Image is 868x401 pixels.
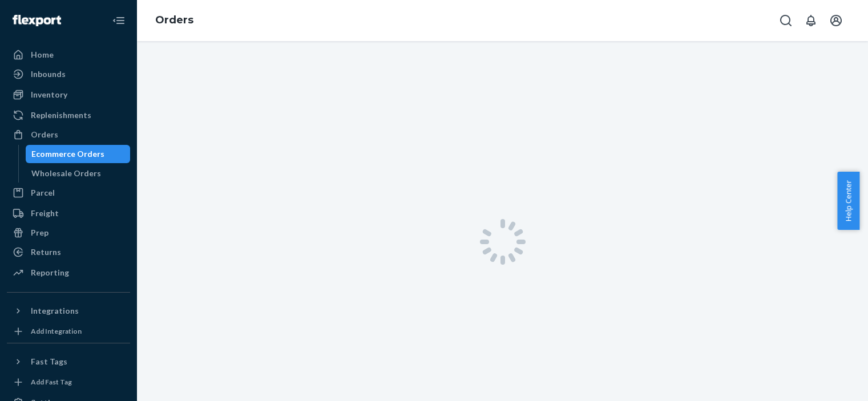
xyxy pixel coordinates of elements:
[7,325,130,338] a: Add Integration
[31,49,54,60] div: Home
[31,246,61,258] div: Returns
[13,15,61,26] img: Flexport logo
[31,110,91,121] div: Replenishments
[825,9,847,32] button: Open account menu
[7,204,130,222] a: Freight
[146,4,203,37] ol: breadcrumbs
[7,375,130,389] a: Add Fast Tag
[26,164,131,183] a: Wholesale Orders
[7,353,130,371] button: Fast Tags
[31,227,49,238] div: Prep
[7,46,130,64] a: Home
[7,125,130,144] a: Orders
[155,14,193,26] a: Orders
[31,377,72,387] div: Add Fast Tag
[7,224,130,242] a: Prep
[31,356,67,367] div: Fast Tags
[31,148,104,160] div: Ecommerce Orders
[7,302,130,320] button: Integrations
[31,89,67,100] div: Inventory
[26,145,131,163] a: Ecommerce Orders
[7,184,130,202] a: Parcel
[31,187,55,199] div: Parcel
[7,106,130,124] a: Replenishments
[837,172,859,230] button: Help Center
[31,68,66,80] div: Inbounds
[107,9,130,32] button: Close Navigation
[31,168,101,179] div: Wholesale Orders
[31,129,58,140] div: Orders
[31,326,82,336] div: Add Integration
[7,65,130,83] a: Inbounds
[774,9,797,32] button: Open Search Box
[800,9,822,32] button: Open notifications
[31,208,59,219] div: Freight
[7,243,130,261] a: Returns
[7,86,130,104] a: Inventory
[31,305,79,317] div: Integrations
[31,267,69,278] div: Reporting
[7,264,130,282] a: Reporting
